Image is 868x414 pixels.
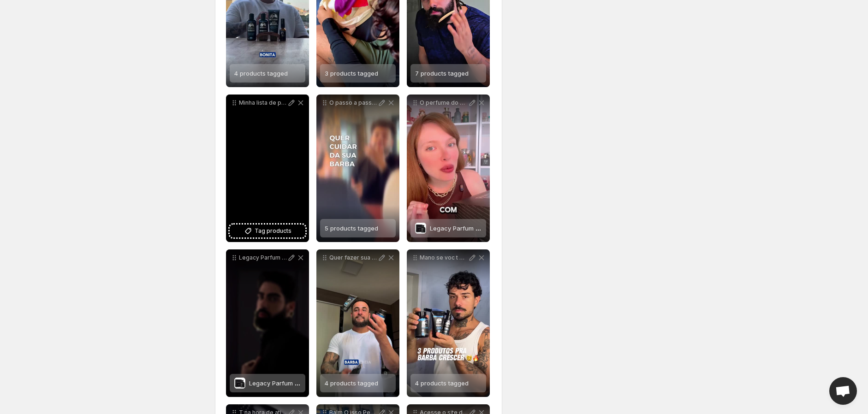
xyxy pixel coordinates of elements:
[230,225,305,237] button: Tag products
[415,223,426,234] img: Legacy Parfum - 100ml
[226,95,309,242] div: Minha lista de produtos para barba com barbarobustaoficial Gostou da dica Use o cupom Vlognilo no...
[316,249,399,397] div: Quer fazer sua barba crescer preenchida com fios saudveis e fortes Acesse wwwbarbarobustacombr e ...
[415,70,469,77] span: 7 products tagged
[325,225,378,232] span: 5 products tagged
[234,70,288,77] span: 4 products tagged
[249,379,316,387] span: Legacy Parfum - 100ml
[420,99,468,106] p: O perfume do meu futuro marido
[415,379,469,387] span: 4 products tagged
[239,99,287,106] p: Minha lista de produtos para barba com barbarobustaoficial Gostou da dica Use o cupom Vlognilo no...
[325,379,378,387] span: 4 products tagged
[407,249,490,397] div: Mano se voc t querendo deixar a barba crescer de verdade Separei os 3 produtos que eu mais curto ...
[430,225,497,232] span: Legacy Parfum - 100ml
[255,226,291,236] span: Tag products
[325,70,378,77] span: 3 products tagged
[420,254,468,261] p: Mano se voc t querendo deixar a barba crescer de verdade Separei os 3 produtos que eu mais curto ...
[329,99,377,106] p: O passo a passo pra sua barba sair do zero Shampoo limpa profundamente e prepara os fios Condicio...
[226,249,309,397] div: Legacy Parfum Um aroma barbarobustaoficial que transcende o tempo feito para quem deseja deixar s...
[239,254,287,261] p: Legacy Parfum Um aroma barbarobustaoficial que transcende o tempo feito para quem deseja deixar s...
[829,377,857,405] div: Open chat
[407,95,490,242] div: O perfume do meu futuro maridoLegacy Parfum - 100mlLegacy Parfum - 100ml
[234,378,245,389] img: Legacy Parfum - 100ml
[316,95,399,242] div: O passo a passo pra sua barba sair do zero Shampoo limpa profundamente e prepara os fios Condicio...
[329,254,377,261] p: Quer fazer sua barba crescer preenchida com fios saudveis e fortes Acesse wwwbarbarobustacombr e ...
